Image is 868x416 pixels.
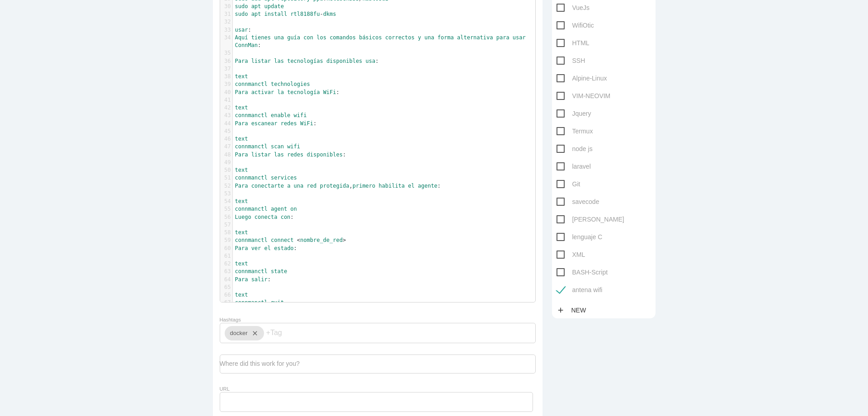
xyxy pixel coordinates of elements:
div: 35 [220,49,232,57]
span: una [425,34,434,41]
span: tecnologías [287,58,323,64]
span: : [235,120,317,127]
div: 42 [220,104,232,112]
div: 55 [220,205,232,213]
span: Termux [557,126,593,137]
span: apt [251,11,261,17]
span: antena wifi [557,284,603,296]
label: Hashtags [220,317,241,322]
span: : [235,34,529,48]
span: sudo [235,11,248,17]
span: connmanctl [235,81,268,87]
span: Para [235,245,248,251]
span: update [264,3,284,9]
span: Git [557,179,580,190]
span: para [496,34,509,41]
i: add [557,302,565,318]
span: text [235,198,248,204]
span: connmanctl [235,206,268,212]
span: connmanctl [235,237,268,243]
span: Para [235,276,248,283]
span: Alpine-Linux [557,73,607,84]
div: 62 [220,260,232,268]
span: Para [235,151,248,158]
span: : [235,214,294,220]
span: VIM-NEOVIM [557,90,611,102]
span: : [235,276,271,283]
span: technologies [271,81,310,87]
span: usar [235,27,248,33]
span: connmanctl [235,299,268,306]
span: Luego [235,214,251,220]
span: > [343,237,346,243]
div: 32 [220,18,232,26]
div: 34 [220,34,232,42]
span: nombre_de_red [300,237,343,243]
label: Where did this work for you? [220,360,300,367]
div: 53 [220,190,232,198]
span: text [235,292,248,298]
span: BASH-Script [557,267,608,278]
i: close [248,326,259,340]
span: text [235,136,248,142]
div: 43 [220,112,232,119]
span: text [235,260,248,267]
span: lenguaje C [557,232,603,243]
span: tienes [251,34,271,41]
span: : [235,27,251,33]
span: VueJs [557,2,590,14]
span: ConnMan [235,42,258,48]
span: una [274,34,284,41]
span: enable [271,112,290,118]
span: las [274,58,284,64]
span: : [235,58,379,64]
span: wifi [294,112,307,118]
div: 39 [220,80,232,88]
span: , : [235,183,441,189]
span: agent [271,206,287,212]
span: connmanctl [235,175,268,181]
div: 36 [220,57,232,65]
div: 58 [220,229,232,236]
span: : [235,89,340,95]
div: 49 [220,159,232,166]
div: 63 [220,268,232,275]
span: estado [274,245,293,251]
span: text [235,229,248,236]
span: quit [271,299,284,306]
span: el [408,183,415,189]
span: Para [235,89,248,95]
span: alternativa [457,34,493,41]
span: los [316,34,326,41]
span: una [294,183,304,189]
span: usar [513,34,526,41]
span: savecode [557,196,599,208]
span: HTML [557,38,590,49]
span: el [264,245,271,251]
span: redes [281,120,297,127]
span: : [235,151,346,158]
div: 41 [220,96,232,104]
span: rtl8188fu [290,11,320,17]
span: WiFi [300,120,313,127]
span: [PERSON_NAME] [557,214,624,225]
span: redes [287,151,303,158]
span: tecnología [287,89,320,95]
span: y [418,34,421,41]
span: services [271,175,297,181]
span: las [274,151,284,158]
span: - [320,11,323,17]
span: la [277,89,283,95]
span: escanear [251,120,278,127]
span: listar [251,58,271,64]
span: connmanctl [235,268,268,274]
span: text [235,73,248,80]
div: 59 [220,236,232,244]
span: agente [418,183,437,189]
div: 37 [220,65,232,73]
label: URL [220,386,230,392]
div: 46 [220,135,232,143]
div: 30 [220,3,232,10]
div: 45 [220,128,232,135]
div: 67 [220,299,232,307]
